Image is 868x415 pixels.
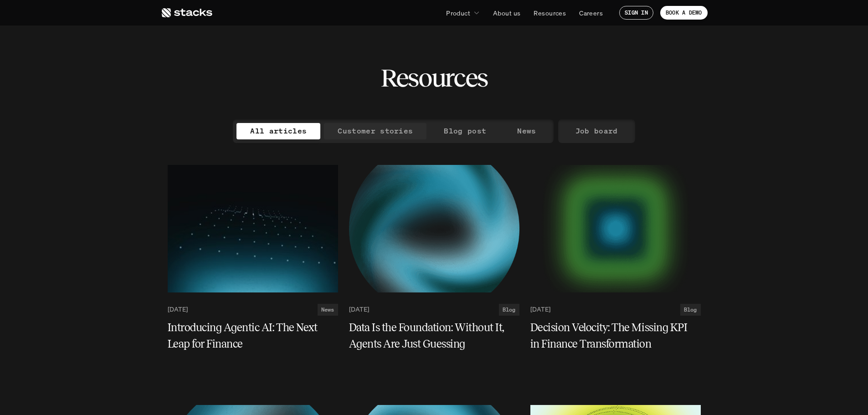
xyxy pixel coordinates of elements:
[324,123,426,139] a: Customer stories
[530,319,690,352] h5: Decision Velocity: The Missing KPI in Finance Transformation
[349,319,508,352] h5: Data Is the Foundation: Without It, Agents Are Just Guessing
[349,304,519,316] a: [DATE]Blog
[619,6,653,20] a: SIGN IN
[488,5,526,21] a: About us
[168,306,188,313] p: [DATE]
[528,5,571,21] a: Resources
[562,123,632,139] a: Job board
[349,319,519,352] a: Data Is the Foundation: Without It, Agents Are Just Guessing
[503,307,516,313] h2: Blog
[574,5,608,21] a: Careers
[517,124,536,138] p: News
[338,124,413,138] p: Customer stories
[684,307,697,313] h2: Blog
[444,124,486,138] p: Blog post
[380,64,488,92] h2: Resources
[575,124,618,138] p: Job board
[250,124,307,138] p: All articles
[493,8,520,18] p: About us
[349,306,369,313] p: [DATE]
[236,123,320,139] a: All articles
[579,8,603,18] p: Careers
[666,10,702,16] p: BOOK A DEMO
[530,319,701,352] a: Decision Velocity: The Missing KPI in Finance Transformation
[168,319,338,352] a: Introducing Agentic AI: The Next Leap for Finance
[503,123,550,139] a: News
[530,306,550,313] p: [DATE]
[446,8,470,18] p: Product
[168,304,338,316] a: [DATE]News
[534,8,566,18] p: Resources
[660,6,708,20] a: BOOK A DEMO
[321,307,334,313] h2: News
[168,319,327,352] h5: Introducing Agentic AI: The Next Leap for Finance
[430,123,500,139] a: Blog post
[530,304,701,316] a: [DATE]Blog
[137,41,176,48] a: Privacy Policy
[625,10,648,16] p: SIGN IN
